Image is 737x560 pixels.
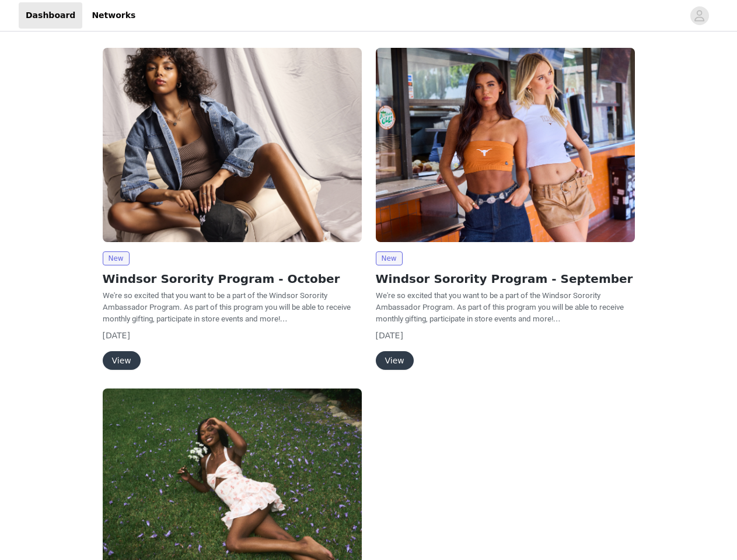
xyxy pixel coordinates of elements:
span: New [103,251,130,265]
button: View [103,351,141,370]
span: We're so excited that you want to be a part of the Windsor Sorority Ambassador Program. As part o... [103,291,351,323]
span: [DATE] [103,331,130,340]
a: View [376,356,414,365]
span: [DATE] [376,331,403,340]
button: View [376,351,414,370]
img: Windsor [103,48,362,242]
a: View [103,356,141,365]
a: Networks [85,2,142,29]
h2: Windsor Sorority Program - October [103,270,362,288]
img: Windsor [376,48,635,242]
a: Dashboard [19,2,82,29]
div: avatar [694,6,705,25]
h2: Windsor Sorority Program - September [376,270,635,288]
span: We're so excited that you want to be a part of the Windsor Sorority Ambassador Program. As part o... [376,291,624,323]
span: New [376,251,403,265]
